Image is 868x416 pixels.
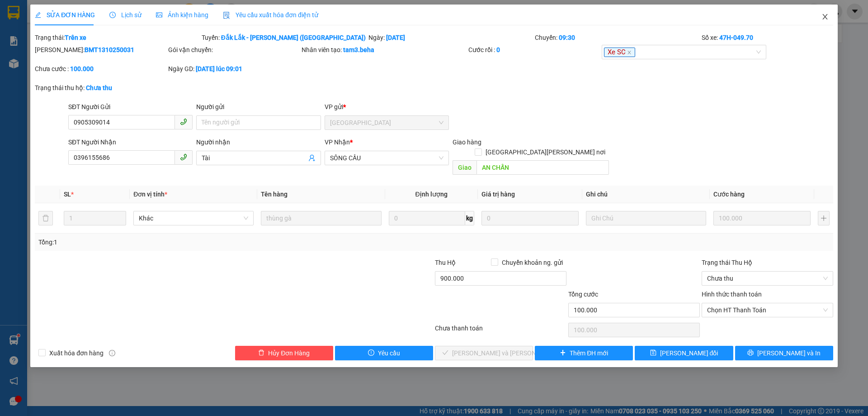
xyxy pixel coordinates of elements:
[481,191,515,198] span: Giá trị hàng
[38,211,53,225] button: delete
[476,160,609,175] input: Dọc đường
[168,64,300,74] div: Ngày GD:
[223,11,318,19] span: Yêu cầu xuất hóa đơn điện tử
[109,350,115,356] span: info-circle
[702,291,762,298] label: Hình thức thanh toán
[325,102,449,112] div: VP gửi
[498,258,566,268] span: Chuyển khoản ng. gửi
[701,33,834,43] div: Số xe:
[821,13,829,20] span: close
[221,34,366,41] b: Đắk Lắk - [PERSON_NAME] ([GEOGRAPHIC_DATA])
[258,349,264,357] span: delete
[482,147,609,157] span: [GEOGRAPHIC_DATA][PERSON_NAME] nơi
[35,83,200,93] div: Trạng thái thu hộ:
[139,211,248,225] span: Khác
[35,12,41,18] span: edit
[156,12,162,18] span: picture
[535,346,633,360] button: plusThêm ĐH mới
[34,15,240,34] span: Thời gian : - Nhân viên nhận hàng :
[335,346,433,360] button: exclamation-circleYêu cầu
[560,349,566,357] span: plus
[702,258,833,268] div: Trạng thái Thu Hộ
[481,211,579,225] input: 0
[378,348,400,358] span: Yêu cầu
[713,191,745,198] span: Cước hàng
[34,33,201,43] div: Trạng thái:
[85,46,134,53] b: BMT1310250031
[343,46,374,53] b: tam3.beha
[196,102,321,112] div: Người gửi
[435,346,533,360] button: check[PERSON_NAME] và [PERSON_NAME] hàng
[268,348,310,358] span: Hủy Đơn Hàng
[719,34,753,41] b: 47H-049.70
[747,349,754,357] span: printer
[368,349,374,357] span: exclamation-circle
[453,139,481,146] span: Giao hàng
[38,237,335,247] div: Tổng: 1
[68,102,193,112] div: SĐT Người Gửi
[168,45,300,55] div: Gói vận chuyển:
[156,11,208,19] span: Ảnh kiện hàng
[496,46,500,53] b: 0
[109,11,142,19] span: Lịch sử
[79,15,143,24] span: 16:50:13 [DATE]
[468,45,600,55] div: Cước rồi :
[46,348,107,358] span: Xuất hóa đơn hàng
[65,25,208,34] span: [PERSON_NAME] [PERSON_NAME]
[302,45,467,55] div: Nhân viên tạo:
[180,153,187,161] span: phone
[35,45,166,55] div: [PERSON_NAME]:
[604,48,635,57] span: Xe SC
[650,349,656,357] span: save
[201,33,368,43] div: Tuyến:
[330,151,443,165] span: SÔNG CẦU
[65,34,86,41] b: Trên xe
[261,191,288,198] span: Tên hàng
[86,84,112,91] b: Chưa thu
[133,191,167,198] span: Đơn vị tính
[713,211,811,225] input: 0
[109,12,116,18] span: clock-circle
[660,348,718,358] span: [PERSON_NAME] đổi
[235,346,333,360] button: deleteHủy Đơn Hàng
[570,348,608,358] span: Thêm ĐH mới
[818,211,830,225] button: plus
[196,137,321,147] div: Người nhận
[568,291,598,298] span: Tổng cước
[627,50,632,55] span: close
[308,154,316,162] span: user-add
[534,33,701,43] div: Chuyến:
[812,5,838,30] button: Close
[223,12,230,19] img: icon
[415,191,448,198] span: Định lượng
[735,346,833,360] button: printer[PERSON_NAME] và In
[70,65,94,72] b: 100.000
[453,160,476,175] span: Giao
[559,34,575,41] b: 09:30
[757,348,821,358] span: [PERSON_NAME] và In
[64,191,71,198] span: SL
[330,116,443,129] span: ĐẮK LẮK
[386,34,405,41] b: [DATE]
[35,11,95,19] span: SỬA ĐƠN HÀNG
[707,303,828,317] span: Chọn HT Thanh Toán
[635,346,733,360] button: save[PERSON_NAME] đổi
[261,211,381,225] input: VD: Bàn, Ghế
[196,65,242,72] b: [DATE] lúc 09:01
[325,139,350,146] span: VP Nhận
[368,33,534,43] div: Ngày:
[586,211,706,225] input: Ghi Chú
[434,323,567,339] div: Chưa thanh toán
[707,272,828,285] span: Chưa thu
[465,211,474,225] span: kg
[180,118,187,125] span: phone
[582,186,710,203] th: Ghi chú
[435,259,456,266] span: Thu Hộ
[68,137,193,147] div: SĐT Người Nhận
[35,64,166,74] div: Chưa cước :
